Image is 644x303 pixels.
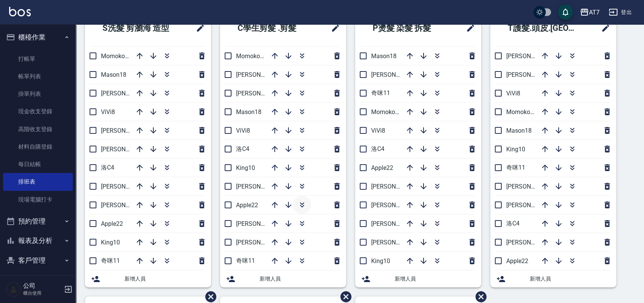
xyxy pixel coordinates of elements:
[3,138,73,155] a: 材料自購登錄
[3,211,73,231] button: 預約管理
[23,282,62,290] h5: 公司
[101,201,150,209] span: [PERSON_NAME]6
[506,108,537,116] span: Momoko12
[371,183,420,190] span: [PERSON_NAME]2
[236,164,255,171] span: King10
[506,201,555,209] span: [PERSON_NAME]9
[371,257,390,265] span: King10
[506,239,555,246] span: [PERSON_NAME]7
[23,290,62,297] p: 櫃台使用
[506,52,555,60] span: [PERSON_NAME]2
[506,90,520,97] span: ViVi8
[85,270,211,287] div: 新增人員
[3,231,73,251] button: 報表及分析
[101,90,151,97] span: [PERSON_NAME] 5
[371,220,420,227] span: [PERSON_NAME]6
[506,257,528,265] span: Apple22
[91,14,186,42] h2: S洗髮 剪瀏海 造型
[3,155,73,173] a: 每日結帳
[101,220,123,227] span: Apple22
[3,50,73,68] a: 打帳單
[461,19,475,37] span: 修改班表的標題
[101,146,150,153] span: [PERSON_NAME]9
[236,52,267,60] span: Momoko12
[101,183,150,190] span: [PERSON_NAME]7
[3,191,73,208] a: 現場電腦打卡
[371,127,385,134] span: ViVi8
[371,89,390,97] span: 奇咪11
[326,19,340,37] span: 修改班表的標題
[3,85,73,103] a: 掛單列表
[506,71,557,78] span: [PERSON_NAME] 5
[3,251,73,270] button: 客戶管理
[236,90,285,97] span: [PERSON_NAME]6
[395,275,475,283] span: 新增人員
[260,275,340,283] span: 新增人員
[3,27,73,47] button: 櫃檯作業
[530,275,610,283] span: 新增人員
[236,201,258,209] span: Apple22
[236,183,287,190] span: [PERSON_NAME] 5
[191,19,205,37] span: 修改班表的標題
[371,71,420,78] span: [PERSON_NAME]7
[101,164,114,171] span: 洛C4
[236,71,285,78] span: [PERSON_NAME]9
[236,127,250,134] span: ViVi8
[506,183,555,190] span: [PERSON_NAME]6
[597,19,610,37] span: 修改班表的標題
[361,14,452,42] h2: P燙髮 染髮 拆髮
[3,173,73,190] a: 排班表
[496,14,591,42] h2: T護髮.頭皮.[GEOGRAPHIC_DATA]
[589,8,600,17] div: AT7
[236,145,249,152] span: 洛C4
[101,108,115,116] span: ViVi8
[371,201,422,209] span: [PERSON_NAME] 5
[226,14,317,42] h2: C學生剪髮 .剪髮
[6,282,21,297] img: Person
[506,127,532,134] span: Mason18
[3,68,73,85] a: 帳單列表
[3,270,73,290] button: 員工及薪資
[371,164,393,171] span: Apple22
[236,220,285,227] span: [PERSON_NAME]7
[577,5,603,20] button: AT7
[236,239,285,246] span: [PERSON_NAME]2
[506,220,520,227] span: 洛C4
[101,52,132,60] span: Momoko12
[3,103,73,120] a: 現金收支登錄
[371,239,420,246] span: [PERSON_NAME]9
[220,270,346,287] div: 新增人員
[490,270,616,287] div: 新增人員
[3,121,73,138] a: 高階收支登錄
[371,52,397,60] span: Mason18
[371,145,384,152] span: 洛C4
[371,108,402,116] span: Momoko12
[506,164,525,171] span: 奇咪11
[101,239,120,246] span: King10
[506,146,525,153] span: King10
[101,257,120,264] span: 奇咪11
[101,127,150,134] span: [PERSON_NAME]2
[606,5,635,19] button: 登出
[9,7,31,16] img: Logo
[124,275,205,283] span: 新增人員
[236,257,255,264] span: 奇咪11
[101,71,126,78] span: Mason18
[558,5,573,20] button: save
[355,270,481,287] div: 新增人員
[236,108,261,116] span: Mason18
